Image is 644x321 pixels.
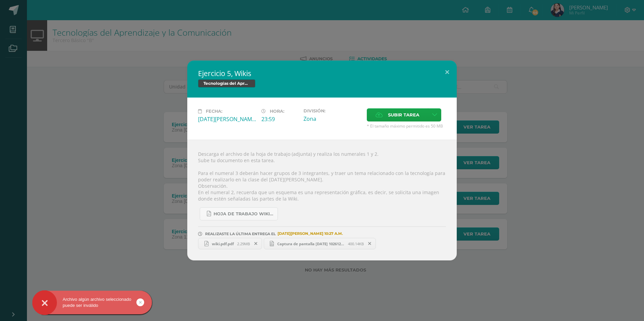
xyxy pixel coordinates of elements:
span: Subir tarea [388,109,419,121]
div: [DATE][PERSON_NAME] [198,115,256,123]
div: Archivo algún archivo seleccionado puede ser inválido [32,296,152,309]
span: Remover entrega [250,240,262,247]
h2: Ejercicio 5, Wikis [198,69,446,78]
span: * El tamaño máximo permitido es 50 MB [367,123,446,129]
span: wiki.pdf.pdf [208,241,237,246]
div: Zona [303,115,361,122]
span: REALIZASTE LA ÚLTIMA ENTREGA EL [205,231,276,236]
span: Fecha: [206,109,222,114]
button: Close (Esc) [438,61,457,83]
span: Captura de pantalla [DATE] 102612.png [274,241,348,246]
div: 23:59 [261,115,298,123]
div: Descarga el archivo de la hoja de trabajo (adjunta) y realiza los numerales 1 y 2. Sube tu docume... [187,140,457,260]
span: Hoja de trabajo Wikis.pdf [214,211,274,217]
span: [DATE][PERSON_NAME] 10:27 A.M. [276,234,343,234]
a: Captura de pantalla [DATE] 102612.png 400.14KB [264,238,376,249]
a: wiki.pdf.pdf 2.29MB [198,238,262,249]
span: 2.29MB [237,241,250,246]
span: Hora: [270,109,284,114]
span: 400.14KB [348,241,364,246]
span: Tecnologías del Aprendizaje y la Comunicación [198,79,255,87]
a: Hoja de trabajo Wikis.pdf [200,207,278,220]
label: División: [303,108,361,113]
span: Remover entrega [364,240,376,247]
